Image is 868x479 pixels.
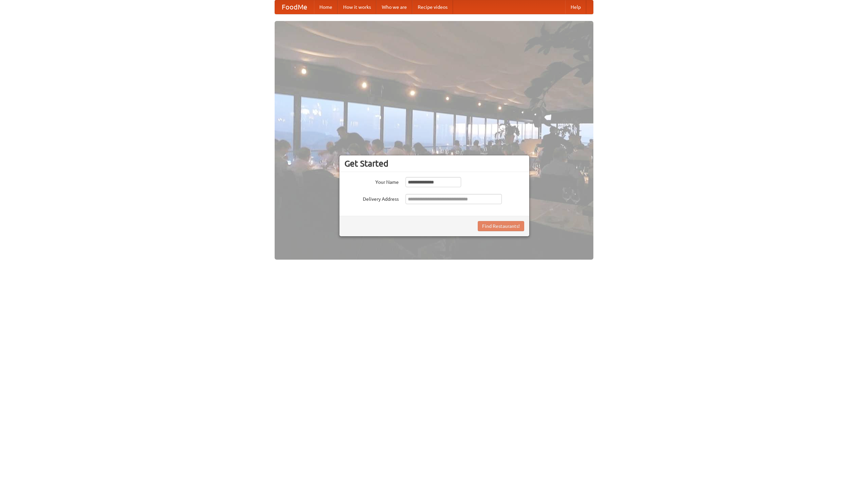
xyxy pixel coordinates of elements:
label: Delivery Address [344,194,399,202]
a: Home [314,0,338,14]
a: Help [565,0,586,14]
label: Your Name [344,177,399,186]
button: Find Restaurants! [478,221,524,231]
a: FoodMe [275,0,314,14]
a: How it works [338,0,376,14]
a: Who we are [376,0,412,14]
h3: Get Started [344,158,524,169]
a: Recipe videos [412,0,453,14]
